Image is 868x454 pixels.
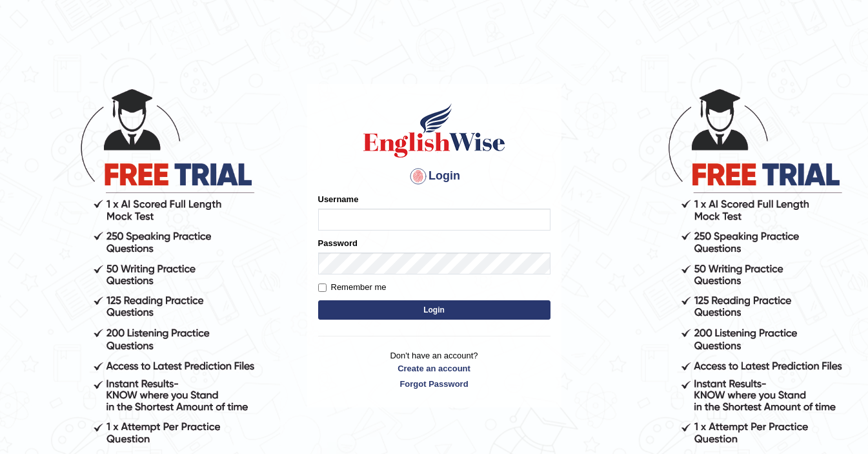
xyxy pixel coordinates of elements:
[318,281,387,294] label: Remember me
[318,300,550,320] button: Login
[318,193,359,205] label: Username
[318,166,550,187] h4: Login
[318,237,358,249] label: Password
[318,284,327,292] input: Remember me
[318,378,550,390] a: Forgot Password
[361,101,508,160] img: Logo of English Wise sign in for intelligent practice with AI
[318,349,550,389] p: Don't have an account?
[318,362,550,375] a: Create an account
